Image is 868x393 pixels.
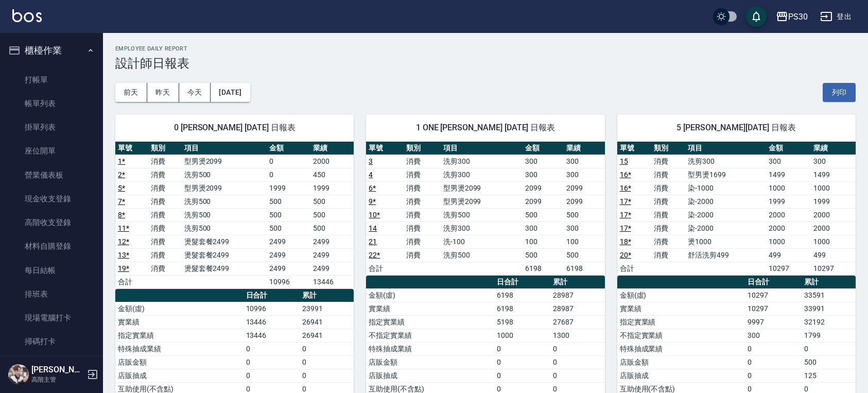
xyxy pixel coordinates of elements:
td: 洗剪300 [685,155,766,168]
td: 2000 [766,221,811,235]
td: 0 [745,369,802,382]
td: 燙髮套餐2499 [182,248,267,262]
td: 0 [802,342,856,355]
h3: 設計師日報表 [115,56,856,71]
td: 洗-100 [441,235,523,248]
td: 指定實業績 [366,315,494,329]
a: 4 [369,170,373,179]
td: 500 [310,195,354,208]
td: 0 [300,355,354,369]
td: 100 [523,235,564,248]
td: 消費 [404,181,441,195]
td: 33991 [802,302,856,315]
td: 125 [802,369,856,382]
td: 0 [244,342,300,355]
th: 項目 [685,142,766,155]
td: 金額(虛) [617,288,745,302]
td: 26941 [300,315,354,329]
td: 13446 [244,315,300,329]
a: 每日結帳 [4,259,99,282]
td: 0 [300,369,354,382]
span: 5 [PERSON_NAME][DATE] 日報表 [630,123,843,133]
td: 消費 [404,248,441,262]
td: 消費 [404,235,441,248]
td: 0 [244,369,300,382]
td: 2000 [766,208,811,221]
td: 32192 [802,315,856,329]
a: 材料自購登錄 [4,234,99,258]
td: 28987 [550,302,604,315]
td: 0 [244,355,300,369]
td: 6198 [494,302,551,315]
td: 消費 [404,221,441,235]
td: 合計 [617,262,651,275]
td: 13446 [310,275,354,288]
td: 消費 [148,155,181,168]
td: 消費 [404,155,441,168]
th: 日合計 [244,289,300,302]
td: 500 [310,221,354,235]
td: 消費 [148,195,181,208]
th: 業績 [310,142,354,155]
td: 1499 [811,168,856,181]
td: 2000 [811,221,856,235]
td: 洗剪500 [182,195,267,208]
td: 300 [766,155,811,168]
th: 日合計 [494,276,551,289]
td: 指定實業績 [617,315,745,329]
td: 10996 [267,275,310,288]
td: 店販金額 [366,355,494,369]
td: 合計 [115,275,148,288]
td: 0 [745,342,802,355]
td: 300 [564,155,605,168]
td: 金額(虛) [366,288,494,302]
td: 消費 [651,248,685,262]
a: 座位開單 [4,139,99,163]
td: 500 [564,248,605,262]
span: 0 [PERSON_NAME] [DATE] 日報表 [128,123,341,133]
th: 累計 [300,289,354,302]
a: 14 [369,224,377,232]
td: 消費 [148,235,181,248]
td: 10297 [745,288,802,302]
td: 26941 [300,329,354,342]
td: 染-2000 [685,221,766,235]
td: 1000 [811,235,856,248]
td: 300 [745,329,802,342]
td: 1000 [766,235,811,248]
td: 2499 [310,248,354,262]
td: 10297 [745,302,802,315]
td: 2099 [564,195,605,208]
td: 450 [310,168,354,181]
td: 店販抽成 [366,369,494,382]
button: 登出 [816,7,856,26]
td: 消費 [148,181,181,195]
td: 2099 [523,195,564,208]
td: 實業績 [115,315,244,329]
td: 300 [811,155,856,168]
td: 金額(虛) [115,302,244,315]
td: 0 [550,355,604,369]
td: 10996 [244,302,300,315]
td: 499 [766,248,811,262]
a: 排班表 [4,282,99,306]
td: 6198 [494,288,551,302]
td: 300 [523,155,564,168]
div: PS30 [788,10,808,23]
td: 1999 [766,195,811,208]
th: 金額 [523,142,564,155]
td: 2099 [523,181,564,195]
td: 2099 [564,181,605,195]
td: 9997 [745,315,802,329]
td: 燙髮套餐2499 [182,235,267,248]
button: 列印 [823,83,856,102]
img: Logo [12,9,42,22]
button: [DATE] [211,83,250,102]
td: 店販金額 [617,355,745,369]
td: 不指定實業績 [617,329,745,342]
a: 3 [369,157,373,165]
th: 單號 [115,142,148,155]
td: 舒活洗剪499 [685,248,766,262]
td: 2000 [811,208,856,221]
button: 櫃檯作業 [4,37,99,64]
